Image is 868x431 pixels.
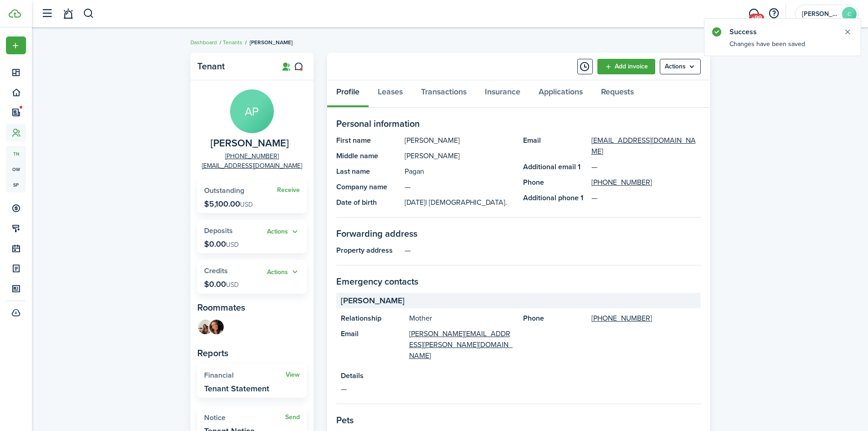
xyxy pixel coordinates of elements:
panel-main-title: Property address [336,245,400,256]
panel-main-section-title: Emergency contacts [336,275,701,288]
panel-main-title: Additional phone 1 [523,192,587,203]
span: Cari [802,11,838,17]
p: $0.00 [204,280,239,289]
a: [PHONE_NUMBER] [591,177,652,188]
a: [PHONE_NUMBER] [591,313,652,324]
panel-main-title: Phone [523,313,587,324]
avatar-text: AP [230,89,274,133]
widget-stats-title: Notice [204,414,285,422]
panel-main-title: Tenant [197,61,270,72]
a: Messaging [745,2,762,26]
button: Open menu [267,267,300,277]
a: Insurance [476,80,529,108]
span: +99 [749,14,764,22]
panel-main-description: [PERSON_NAME] [405,151,514,161]
img: TenantCloud [9,9,21,18]
img: Emily Killmon [209,320,224,334]
panel-main-description: [PERSON_NAME] [405,135,514,146]
a: Tenants [223,38,242,47]
a: Notifications [59,2,77,26]
a: ow [6,161,26,177]
button: Search [83,6,94,21]
panel-main-title: First name [336,135,400,146]
panel-main-section-title: Pets [336,413,701,427]
span: USD [226,240,239,249]
panel-main-title: Middle name [336,151,400,161]
span: [PERSON_NAME] [250,38,293,47]
button: Open menu [660,59,701,74]
a: [PHONE_NUMBER] [225,151,279,161]
a: [EMAIL_ADDRESS][DOMAIN_NAME] [202,161,302,171]
a: Send [285,414,300,421]
button: Open menu [267,227,300,237]
widget-stats-title: Financial [204,371,286,379]
panel-main-title: Phone [523,177,587,188]
a: Leases [369,80,412,108]
a: Transactions [412,80,476,108]
span: Deposits [204,225,233,236]
span: Outstanding [204,185,244,196]
panel-main-title: Last name [336,166,400,177]
notify-body: Changes have been saved [704,39,861,56]
avatar-text: C [842,7,857,21]
span: USD [226,280,239,290]
a: tn [6,146,26,161]
panel-main-description: Mother [409,313,514,324]
panel-main-description: [DATE] [405,197,514,208]
span: | [DEMOGRAPHIC_DATA]. [426,197,507,208]
p: $5,100.00 [204,199,253,208]
button: Actions [267,267,300,277]
panel-main-subtitle: Reports [197,346,307,360]
span: Avery Pagan [211,138,289,149]
span: [PERSON_NAME] [341,295,405,307]
panel-main-title: Details [341,370,696,381]
panel-main-title: Additional email 1 [523,161,587,172]
a: Chloe Swerda [197,319,214,337]
panel-main-title: Email [523,135,587,157]
a: Applications [529,80,592,108]
span: Credits [204,265,228,276]
panel-main-description: — [341,384,696,395]
panel-main-title: Email [341,328,405,361]
panel-main-section-title: Personal information [336,117,701,130]
a: Requests [592,80,643,108]
panel-main-title: Date of birth [336,197,400,208]
button: Actions [267,227,300,237]
panel-main-title: Company name [336,182,400,192]
a: [EMAIL_ADDRESS][DOMAIN_NAME] [591,135,701,157]
panel-main-subtitle: Roommates [197,301,307,314]
a: Dashboard [190,38,217,47]
menu-btn: Actions [660,59,701,74]
panel-main-description: Pagan [405,166,514,177]
a: [PERSON_NAME][EMAIL_ADDRESS][PERSON_NAME][DOMAIN_NAME] [409,328,514,361]
img: Chloe Swerda [198,320,213,334]
a: View [286,371,300,379]
panel-main-title: Relationship [341,313,405,324]
a: Emily Killmon [214,319,225,337]
button: Timeline [577,59,593,74]
button: Open menu [6,36,26,54]
button: Open resource center [766,6,781,21]
span: USD [240,200,253,209]
panel-main-description: — [405,182,514,192]
panel-main-description: — [405,245,701,256]
notify-title: Success [729,26,834,37]
widget-stats-description: Tenant Statement [204,384,269,393]
a: Receive [277,187,300,194]
a: sp [6,177,26,192]
a: Add invoice [597,59,655,74]
button: Close notify [841,26,854,38]
button: Open sidebar [38,5,56,22]
p: $0.00 [204,239,239,249]
panel-main-section-title: Forwarding address [336,227,701,240]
